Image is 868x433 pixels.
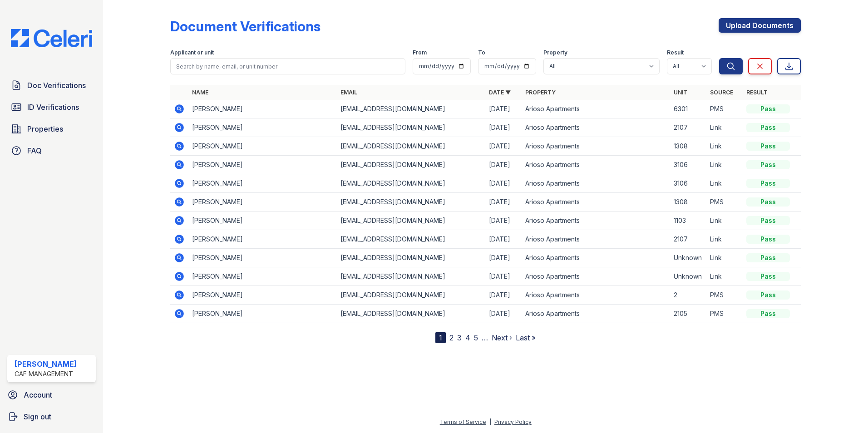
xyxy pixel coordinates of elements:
div: Pass [746,272,790,281]
td: PMS [706,100,743,118]
div: CAF Management [15,369,77,379]
td: [PERSON_NAME] [188,267,337,286]
a: Next › [492,333,512,342]
td: [PERSON_NAME] [188,118,337,137]
td: [EMAIL_ADDRESS][DOMAIN_NAME] [337,174,485,193]
div: Pass [746,290,790,300]
td: [EMAIL_ADDRESS][DOMAIN_NAME] [337,137,485,156]
td: 2107 [670,118,706,137]
a: Email [340,89,357,96]
td: Arioso Apartments [522,267,670,286]
a: Account [4,386,99,404]
a: Property [525,89,556,96]
td: 1103 [670,212,706,230]
td: [EMAIL_ADDRESS][DOMAIN_NAME] [337,193,485,212]
td: Arioso Apartments [522,156,670,174]
td: 3106 [670,174,706,193]
td: [EMAIL_ADDRESS][DOMAIN_NAME] [337,156,485,174]
div: Pass [746,142,790,151]
td: [DATE] [485,174,522,193]
label: Result [667,49,684,56]
input: Search by name, email, or unit number [170,58,405,74]
div: Pass [746,235,790,244]
td: Arioso Apartments [522,286,670,305]
td: 3106 [670,156,706,174]
label: From [413,49,427,56]
td: 1308 [670,193,706,212]
div: Document Verifications [170,18,321,34]
td: [DATE] [485,230,522,249]
td: [EMAIL_ADDRESS][DOMAIN_NAME] [337,305,485,323]
a: Source [710,89,733,96]
span: FAQ [27,145,42,156]
td: [PERSON_NAME] [188,156,337,174]
a: Doc Verifications [7,76,96,94]
td: [DATE] [485,118,522,137]
td: Arioso Apartments [522,249,670,267]
td: [DATE] [485,267,522,286]
a: Result [746,89,768,96]
td: [EMAIL_ADDRESS][DOMAIN_NAME] [337,230,485,249]
div: Pass [746,179,790,188]
td: [EMAIL_ADDRESS][DOMAIN_NAME] [337,100,485,118]
div: Pass [746,197,790,207]
td: Link [706,174,743,193]
td: [EMAIL_ADDRESS][DOMAIN_NAME] [337,118,485,137]
span: Account [24,389,52,400]
td: [PERSON_NAME] [188,230,337,249]
a: 4 [465,333,470,342]
div: Pass [746,253,790,262]
td: [DATE] [485,137,522,156]
td: 2 [670,286,706,305]
td: Arioso Apartments [522,193,670,212]
td: [DATE] [485,249,522,267]
div: Pass [746,216,790,225]
label: Applicant or unit [170,49,214,56]
div: Pass [746,309,790,318]
div: Pass [746,160,790,169]
td: Arioso Apartments [522,174,670,193]
div: 1 [435,332,446,343]
td: [DATE] [485,100,522,118]
a: ID Verifications [7,98,96,116]
td: Arioso Apartments [522,212,670,230]
td: Link [706,249,743,267]
img: CE_Logo_Blue-a8612792a0a2168367f1c8372b55b34899dd931a85d93a1a3d3e32e68fde9ad4.png [4,29,99,47]
td: 1308 [670,137,706,156]
a: Name [192,89,208,96]
td: 6301 [670,100,706,118]
td: Arioso Apartments [522,230,670,249]
td: [DATE] [485,193,522,212]
a: Sign out [4,408,99,426]
div: Pass [746,104,790,113]
a: Unit [674,89,687,96]
span: Sign out [24,411,51,422]
td: [DATE] [485,286,522,305]
td: [EMAIL_ADDRESS][DOMAIN_NAME] [337,286,485,305]
a: FAQ [7,142,96,160]
td: Arioso Apartments [522,100,670,118]
td: PMS [706,286,743,305]
span: Properties [27,123,63,134]
div: | [489,418,491,425]
td: [EMAIL_ADDRESS][DOMAIN_NAME] [337,212,485,230]
td: [PERSON_NAME] [188,137,337,156]
td: [PERSON_NAME] [188,174,337,193]
span: Doc Verifications [27,80,86,91]
a: Properties [7,120,96,138]
a: Upload Documents [719,18,801,33]
span: … [482,332,488,343]
td: Arioso Apartments [522,137,670,156]
label: To [478,49,485,56]
a: 3 [457,333,462,342]
td: 2107 [670,230,706,249]
a: 5 [474,333,478,342]
a: Date ▼ [489,89,511,96]
td: [PERSON_NAME] [188,212,337,230]
td: Link [706,137,743,156]
td: Link [706,267,743,286]
td: [PERSON_NAME] [188,305,337,323]
span: ID Verifications [27,102,79,113]
td: [EMAIL_ADDRESS][DOMAIN_NAME] [337,249,485,267]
